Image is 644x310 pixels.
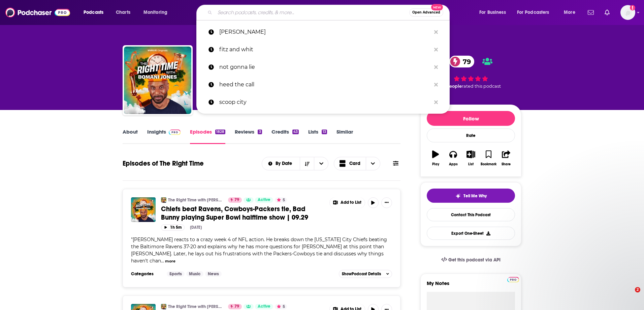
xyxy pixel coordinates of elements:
p: bomani jones [219,23,431,41]
button: open menu [559,7,584,18]
a: Similar [336,129,353,144]
button: 5 [275,304,287,309]
a: Active [255,304,273,309]
div: Rate [427,129,515,142]
div: Apps [449,162,458,166]
button: Bookmark [480,146,497,170]
a: The Right Time with [PERSON_NAME] [168,304,224,309]
a: Contact This Podcast [427,208,515,221]
span: Add to List [341,200,361,205]
button: List [462,146,480,170]
button: ShowPodcast Details [339,270,392,278]
a: Reviews3 [235,129,262,144]
span: " [131,236,387,264]
button: Show More Button [381,197,392,208]
p: fitz and whit [219,41,431,58]
button: open menu [314,157,328,170]
button: tell me why sparkleTell Me Why [427,189,515,203]
a: Show notifications dropdown [585,7,597,18]
div: Search podcasts, credits, & more... [203,5,456,20]
button: Share [497,146,515,170]
svg: Add a profile image [630,5,635,10]
a: Active [255,197,273,203]
button: more [165,258,175,264]
button: open menu [513,7,559,18]
span: Charts [116,8,130,17]
img: The Right Time with Bomani Jones [124,47,191,114]
h2: Choose List sort [262,157,329,170]
span: Open Advanced [412,11,440,14]
button: Choose View [334,157,380,170]
span: More [564,8,575,17]
h3: Categories [131,271,161,277]
div: List [468,162,474,166]
div: Bookmark [481,162,496,166]
a: The Right Time with [PERSON_NAME] [168,197,224,203]
input: Search podcasts, credits, & more... [215,7,409,18]
button: Show More Button [330,197,365,208]
a: Podchaser - Follow, Share and Rate Podcasts [5,6,70,19]
a: heed the call [196,76,450,93]
button: 5 [275,197,287,203]
a: not gonna lie [196,58,450,76]
img: Podchaser Pro [169,130,181,135]
a: Sports [167,271,185,277]
a: Music [186,271,203,277]
span: Monitoring [143,8,167,17]
div: Play [432,162,439,166]
p: heed the call [219,76,431,93]
span: 2 [635,287,640,292]
img: Chiefs beat Ravens, Cowboys-Packers tie, Bad Bunny playing Super Bowl halftime show | 09.29 [131,197,156,222]
button: Apps [444,146,462,170]
button: open menu [79,7,112,18]
a: InsightsPodchaser Pro [147,129,181,144]
img: User Profile [620,5,635,20]
div: 3 [258,130,262,134]
a: Credits43 [271,129,299,144]
button: open menu [262,161,300,166]
button: Sort Direction [300,157,314,170]
button: Export One-Sheet [427,227,515,240]
a: Charts [111,7,134,18]
span: ... [161,258,164,264]
a: About [123,129,138,144]
button: Play [427,146,444,170]
a: fitz and whit [196,41,450,58]
img: The Right Time with Bomani Jones [161,304,166,309]
button: open menu [475,7,514,18]
button: open menu [139,7,176,18]
div: 43 [292,130,299,134]
div: Share [502,162,511,166]
button: Open AdvancedNew [409,8,443,17]
span: Chiefs beat Ravens, Cowboys-Packers tie, Bad Bunny playing Super Bowl halftime show | 09.29 [161,205,308,222]
a: scoop city [196,93,450,111]
a: Episodes1828 [190,129,225,144]
span: By Date [276,161,294,166]
span: Active [258,303,270,310]
a: Show notifications dropdown [602,7,612,18]
p: not gonna lie [219,58,431,76]
span: For Podcasters [517,8,549,17]
img: The Right Time with Bomani Jones [161,197,166,203]
span: rated this podcast [462,84,501,89]
span: New [431,4,443,10]
span: Logged in as rowan.sullivan [620,5,635,20]
span: Podcasts [84,8,103,17]
iframe: Intercom live chat [621,287,637,303]
div: [DATE] [190,225,202,230]
button: 1h 5m [161,224,185,231]
h1: Episodes of The Right Time [123,159,204,168]
a: 79 [228,197,242,203]
a: 79 [228,304,242,309]
span: 79 [234,303,239,310]
span: 79 [234,197,239,203]
img: tell me why sparkle [455,193,461,199]
span: For Business [479,8,506,17]
button: Follow [427,111,515,126]
div: 1828 [215,130,225,134]
a: Get this podcast via API [436,252,506,268]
